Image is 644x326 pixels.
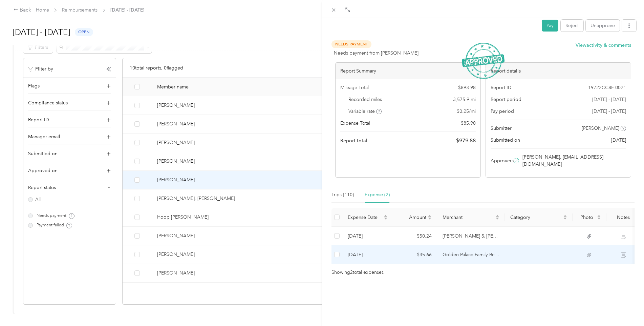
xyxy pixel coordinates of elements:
td: Lou & Laura's [437,227,505,245]
span: Report ID [491,84,512,91]
td: Golden Palace Family Restaurant [437,245,505,264]
span: Report total [340,137,367,144]
span: [DATE] - [DATE] [592,108,626,115]
th: Amount [393,208,437,227]
span: Submitted on [491,137,520,144]
td: 8-22-2025 [342,245,393,264]
div: Expense (2) [365,191,390,199]
span: caret-down [563,217,567,221]
span: caret-down [597,217,601,221]
span: Merchant [443,215,494,220]
span: [PERSON_NAME] [582,125,619,132]
div: Report details [486,63,631,79]
span: Report period [491,96,521,103]
span: caret-down [384,217,388,221]
span: [DATE] [611,137,626,144]
span: Showing 2 total expenses [331,269,384,276]
span: $ 0.25 / mi [457,108,476,115]
span: caret-up [428,214,432,218]
td: 8-26-2025 [342,227,393,245]
span: Photo [578,215,596,220]
span: Needs Payment [331,40,371,48]
th: Merchant [437,208,505,227]
div: Trips (110) [331,191,354,199]
div: Report Summary [336,63,480,79]
span: Amount [399,215,426,220]
span: $ 979.88 [456,137,476,145]
button: Viewactivity & comments [576,42,631,49]
button: Reject [561,20,583,32]
th: Category [505,208,573,227]
span: $ 85.90 [461,120,476,127]
span: 19722CC8F-0021 [588,84,626,91]
td: $35.66 [393,245,437,264]
span: Approvers [491,157,514,164]
button: Unapprove [586,20,620,32]
span: caret-up [495,214,499,218]
span: Submitter [491,125,512,132]
span: $ 893.98 [458,84,476,91]
span: 3,575.9 mi [453,96,476,103]
span: [PERSON_NAME], [EMAIL_ADDRESS][DOMAIN_NAME] [522,154,625,168]
span: caret-up [384,214,388,218]
iframe: Everlance-gr Chat Button Frame [606,288,644,326]
span: Mileage Total [340,84,369,91]
span: Needs payment from [PERSON_NAME] [334,49,418,57]
span: Recorded miles [348,96,382,103]
td: $50.24 [393,227,437,245]
span: Pay period [491,108,514,115]
th: Photo [573,208,606,227]
span: Category [510,215,562,220]
th: Expense Date [342,208,393,227]
span: Expense Date [348,215,382,220]
button: Pay [542,20,558,32]
span: caret-up [563,214,567,218]
span: caret-up [597,214,601,218]
span: [DATE] - [DATE] [592,96,626,103]
span: Expense Total [340,120,370,127]
span: Variable rate [348,108,382,115]
span: caret-down [495,217,499,221]
th: Notes [606,208,640,227]
img: ApprovedStamp [462,43,505,79]
span: caret-down [428,217,432,221]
